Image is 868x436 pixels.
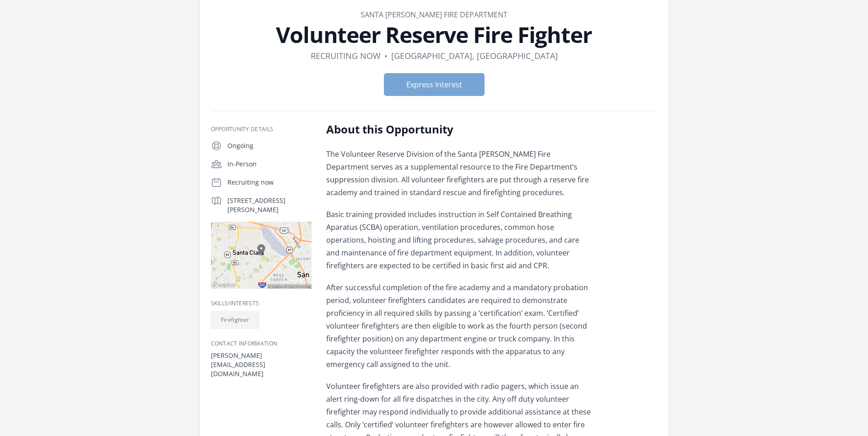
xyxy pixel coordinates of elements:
p: Basic training provided includes instruction in Self Contained Breathing Aparatus (SCBA) operatio... [326,208,594,272]
p: After successful completion of the fire academy and a mandatory probation period, volunteer firef... [326,281,594,371]
div: • [384,49,388,62]
h3: Opportunity Details [211,126,312,133]
h1: Volunteer Reserve Fire Fighter [211,24,658,46]
img: Map [211,222,312,289]
h3: Skills/Interests [211,300,312,307]
h3: Contact Information [211,340,312,347]
p: Ongoing [227,141,312,150]
h2: About this Opportunity [326,122,594,137]
li: Firefighter [211,311,259,329]
a: Santa [PERSON_NAME] Fire Department [361,10,507,20]
dd: [GEOGRAPHIC_DATA], [GEOGRAPHIC_DATA] [391,49,558,62]
button: Express Interest [384,73,485,96]
p: [STREET_ADDRESS][PERSON_NAME] [227,196,312,214]
p: In-Person [227,160,312,169]
dd: Recruiting now [311,49,381,62]
p: Recruiting now [227,178,312,187]
dd: [EMAIL_ADDRESS][DOMAIN_NAME] [211,360,312,378]
dt: [PERSON_NAME] [211,351,312,360]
